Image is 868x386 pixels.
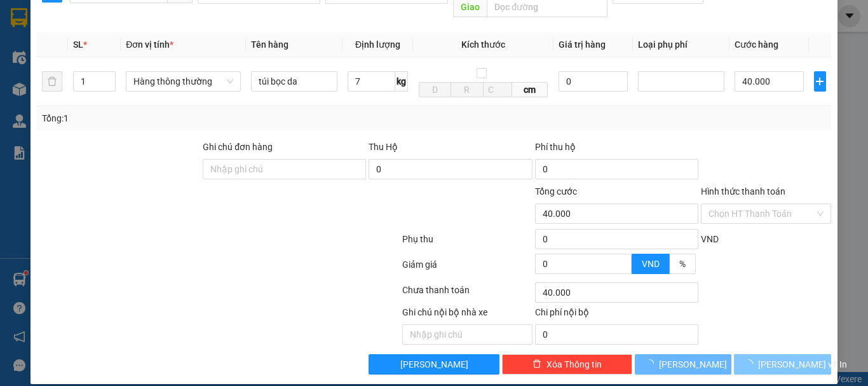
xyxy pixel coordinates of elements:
span: VND [701,234,719,244]
input: D [419,82,451,97]
span: Hàng thông thường [133,72,233,91]
span: Giá trị hàng [559,39,606,50]
input: VD: Bàn, Ghế [251,71,337,92]
span: plus [815,76,825,86]
div: Chi phí nội bộ [535,305,698,324]
span: Đơn vị tính [126,39,173,50]
button: plus [814,71,826,92]
span: [PERSON_NAME] [659,357,727,371]
button: [PERSON_NAME] [369,354,499,375]
label: Hình thức thanh toán [701,186,785,196]
span: cm [512,82,548,97]
div: Ghi chú nội bộ nhà xe [402,305,532,324]
span: Xóa Thông tin [546,357,602,371]
input: 0 [559,71,628,92]
div: Tổng: 1 [42,111,336,125]
span: % [679,259,686,269]
div: Giảm giá [401,258,534,280]
span: delete [532,359,541,369]
button: [PERSON_NAME] [635,354,732,375]
span: kg [395,71,408,92]
span: [PERSON_NAME] và In [758,357,847,371]
input: Ghi chú đơn hàng [203,159,366,179]
button: [PERSON_NAME] và In [734,354,831,375]
div: Chưa thanh toán [401,283,534,305]
span: VND [642,259,660,269]
span: [PERSON_NAME] [400,357,468,371]
div: Phụ thu [401,232,534,254]
span: loading [744,359,758,368]
span: Cước hàng [735,39,778,50]
input: Nhập ghi chú [402,324,532,345]
div: Phí thu hộ [535,140,698,159]
span: Thu Hộ [369,142,398,152]
button: deleteXóa Thông tin [502,354,632,375]
span: Định lượng [355,39,400,50]
span: loading [645,359,659,368]
span: SL [73,39,83,50]
span: Kích thước [461,39,505,50]
input: C [483,82,512,97]
span: Tên hàng [251,39,288,50]
span: Tổng cước [535,186,577,196]
label: Ghi chú đơn hàng [203,142,273,152]
th: Loại phụ phí [633,32,729,57]
input: R [451,82,483,97]
button: delete [42,71,62,92]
